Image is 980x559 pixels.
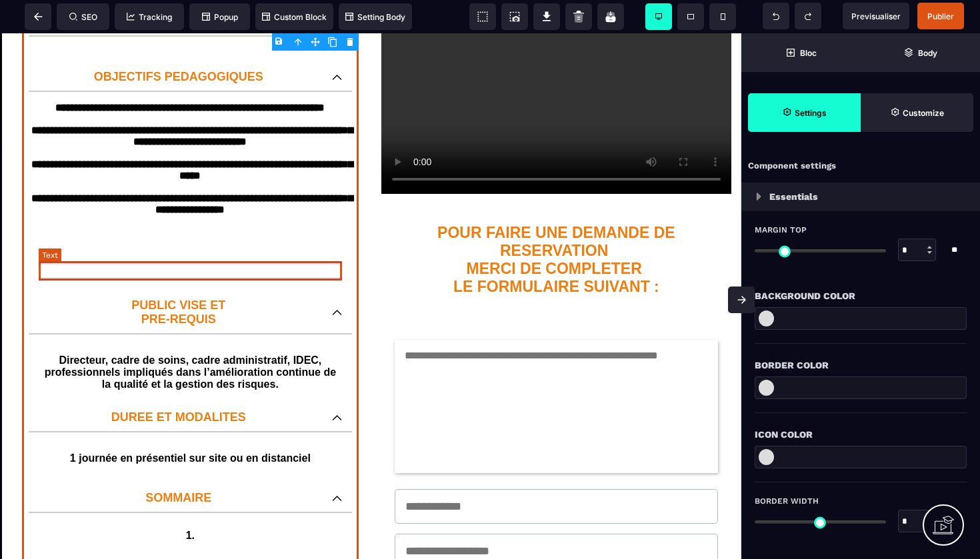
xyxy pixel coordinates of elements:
[851,11,901,21] span: Previsualiser
[741,153,980,179] div: Component settings
[345,12,405,22] span: Setting Body
[755,426,967,442] div: Icon Color
[186,496,195,508] b: 1.
[39,318,342,360] text: Directeur, cadre de soins, cadre administratif, IDEC, professionnels impliqués dans l’amélioratio...
[39,265,319,293] p: PUBLIC VISE ET PRE-REQUIS
[39,377,319,391] p: DUREE ET MODALITES
[769,189,818,205] p: Essentials
[843,3,909,29] span: Preview
[262,12,327,22] span: Custom Block
[469,3,496,30] span: View components
[903,108,944,118] strong: Customize
[501,3,528,30] span: Screenshot
[202,12,238,22] span: Popup
[756,193,761,201] img: loading
[861,33,980,72] span: Open Layer Manager
[755,496,819,506] span: Border Width
[918,48,937,58] strong: Body
[437,191,679,262] b: POUR FAIRE UNE DEMANDE DE RESERVATION MERCI DE COMPLETER LE FORMULAIRE SUIVANT :
[795,108,827,118] strong: Settings
[127,12,172,22] span: Tracking
[32,416,349,434] text: 1 journée en présentiel sur site ou en distanciel
[741,33,861,72] span: Open Blocks
[927,11,954,21] span: Publier
[755,357,967,373] div: Border Color
[39,37,319,51] p: OBJECTIFS PEDAGOGIQUES
[748,93,861,132] span: Settings
[69,12,97,22] span: SEO
[861,93,973,132] span: Open Style Manager
[755,225,807,235] span: Margin Top
[39,458,319,472] p: SOMMAIRE
[755,288,967,304] div: Background Color
[800,48,817,58] strong: Bloc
